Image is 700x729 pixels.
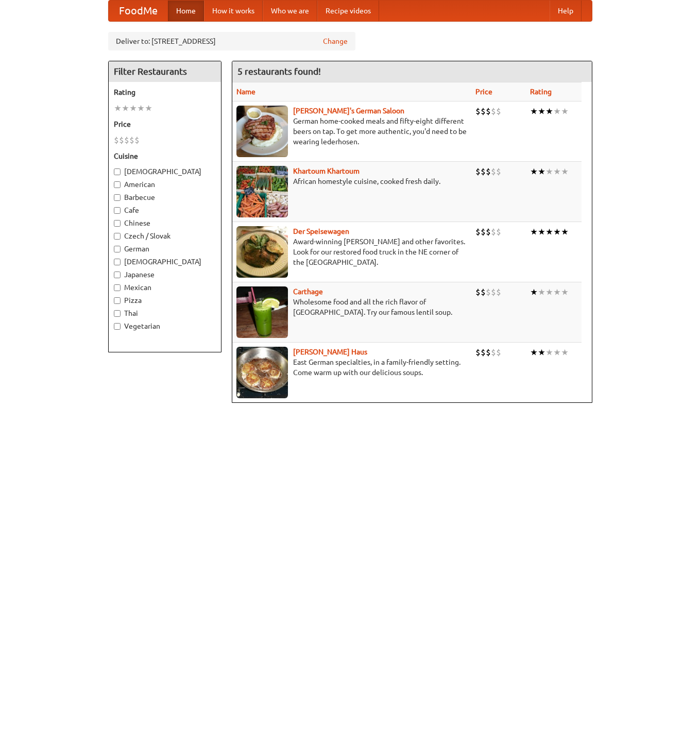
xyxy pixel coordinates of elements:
[475,226,481,238] li: $
[114,246,121,252] input: German
[114,218,216,228] label: Chinese
[486,166,491,177] li: $
[561,226,569,238] li: ★
[486,286,491,298] li: $
[114,151,216,161] h5: Cuisine
[530,347,538,358] li: ★
[538,166,545,177] li: ★
[263,1,317,21] a: Who we are
[129,134,134,146] li: $
[530,106,538,117] li: ★
[538,286,545,298] li: ★
[553,166,561,177] li: ★
[545,226,553,238] li: ★
[530,88,552,96] a: Rating
[491,166,496,177] li: $
[553,347,561,358] li: ★
[236,357,467,378] p: East German specialties, in a family-friendly setting. Come warm up with our delicious soups.
[237,66,321,76] ng-pluralize: 5 restaurants found!
[114,103,122,114] li: ★
[475,88,492,96] a: Price
[114,166,216,177] label: [DEMOGRAPHIC_DATA]
[129,103,137,114] li: ★
[114,257,216,267] label: [DEMOGRAPHIC_DATA]
[114,282,216,293] label: Mexican
[293,107,404,115] a: [PERSON_NAME]'s German Saloon
[114,220,121,227] input: Chinese
[481,286,486,298] li: $
[491,226,496,238] li: $
[114,308,216,318] label: Thai
[486,226,491,238] li: $
[122,103,129,114] li: ★
[545,347,553,358] li: ★
[293,348,367,356] a: [PERSON_NAME] Haus
[114,192,216,202] label: Barbecue
[236,236,467,267] p: Award-winning [PERSON_NAME] and other favorites. Look for our restored food truck in the NE corne...
[561,106,569,117] li: ★
[561,166,569,177] li: ★
[204,1,263,21] a: How it works
[108,32,355,50] div: Deliver to: [STREET_ADDRESS]
[538,106,545,117] li: ★
[114,134,119,146] li: $
[491,347,496,358] li: $
[114,231,216,241] label: Czech / Slovak
[496,226,501,238] li: $
[114,87,216,97] h5: Rating
[236,116,467,147] p: German home-cooked meals and fifty-eight different beers on tap. To get more authentic, you'd nee...
[114,181,121,188] input: American
[496,106,501,117] li: $
[114,119,216,129] h5: Price
[475,347,481,358] li: $
[114,297,121,304] input: Pizza
[168,1,204,21] a: Home
[317,1,379,21] a: Recipe videos
[553,226,561,238] li: ★
[293,227,349,235] a: Der Speisewagen
[114,233,121,240] input: Czech / Slovak
[561,347,569,358] li: ★
[481,226,486,238] li: $
[119,134,124,146] li: $
[293,287,323,296] a: Carthage
[114,323,121,330] input: Vegetarian
[114,321,216,331] label: Vegetarian
[486,347,491,358] li: $
[236,347,288,398] img: kohlhaus.jpg
[553,286,561,298] li: ★
[236,88,255,96] a: Name
[553,106,561,117] li: ★
[114,272,121,278] input: Japanese
[538,347,545,358] li: ★
[530,226,538,238] li: ★
[538,226,545,238] li: ★
[236,297,467,317] p: Wholesome food and all the rich flavor of [GEOGRAPHIC_DATA]. Try our famous lentil soup.
[109,1,168,21] a: FoodMe
[114,284,121,291] input: Mexican
[114,310,121,317] input: Thai
[114,194,121,201] input: Barbecue
[114,259,121,265] input: [DEMOGRAPHIC_DATA]
[550,1,582,21] a: Help
[137,103,145,114] li: ★
[475,106,481,117] li: $
[496,166,501,177] li: $
[236,226,288,278] img: speisewagen.jpg
[114,244,216,254] label: German
[134,134,140,146] li: $
[481,106,486,117] li: $
[236,176,467,187] p: African homestyle cuisine, cooked fresh daily.
[114,295,216,306] label: Pizza
[293,167,360,175] a: Khartoum Khartoum
[114,269,216,280] label: Japanese
[530,286,538,298] li: ★
[481,166,486,177] li: $
[491,286,496,298] li: $
[236,286,288,338] img: carthage.jpg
